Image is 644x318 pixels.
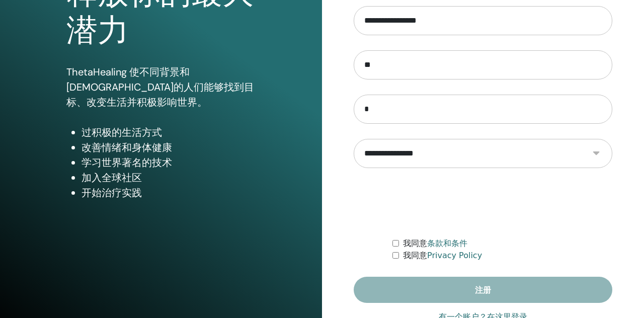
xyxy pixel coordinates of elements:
a: Privacy Policy [427,251,482,260]
li: 学习世界著名的技术 [82,155,256,170]
label: 我同意 [403,237,467,250]
li: 过积极的生活方式 [82,125,256,140]
a: 条款和条件 [427,238,467,248]
li: 加入全球社区 [82,170,256,185]
label: 我同意 [403,250,482,262]
iframe: reCAPTCHA [407,183,559,222]
li: 开始治疗实践 [82,185,256,200]
li: 改善情绪和身体健康 [82,140,256,155]
p: ThetaHealing 使不同背景和[DEMOGRAPHIC_DATA]的人们能够找到目标、改变生活并积极影响世界。 [66,64,256,110]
